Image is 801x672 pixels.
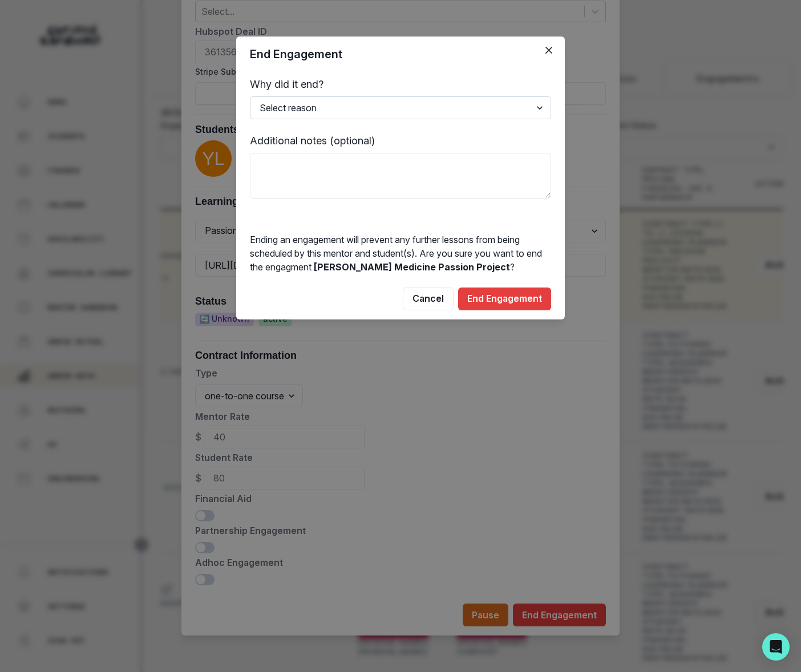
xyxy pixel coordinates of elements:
[403,288,454,310] button: Cancel
[250,76,551,92] p: Why did it end?
[314,261,510,273] span: [PERSON_NAME] Medicine Passion Project
[540,41,558,59] button: Close
[250,133,551,148] p: Additional notes (optional)
[250,234,542,273] span: Ending an engagement will prevent any further lessons from being scheduled by this mentor and stu...
[762,633,790,661] div: Open Intercom Messenger
[236,37,565,72] header: End Engagement
[458,288,551,310] button: End Engagement
[510,261,515,273] span: ?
